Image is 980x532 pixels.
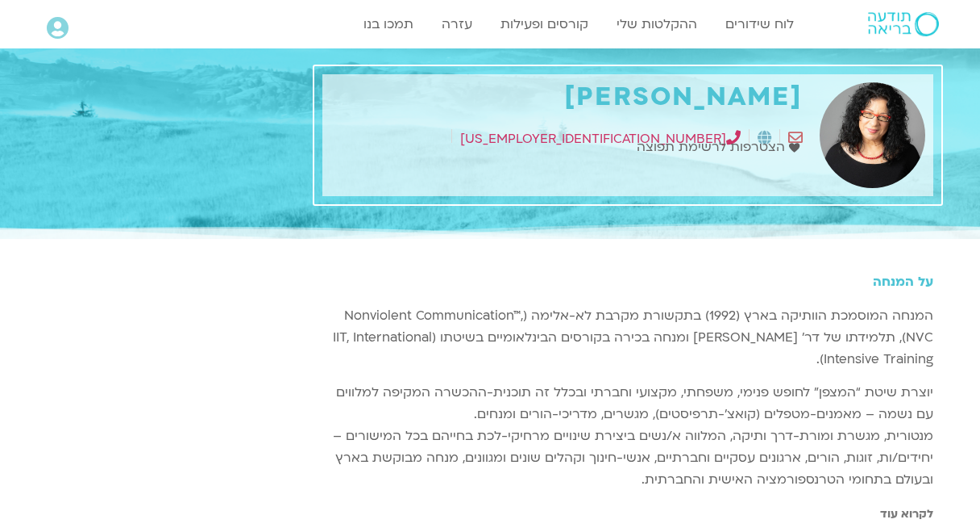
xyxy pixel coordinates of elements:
a: עזרה [434,9,480,40]
a: ההקלטות שלי [608,9,705,40]
a: [US_EMPLOYER_IDENTIFICATION_NUMBER] [460,130,741,148]
span: הצטרפות לרשימת תפוצה [637,136,789,158]
h1: [PERSON_NAME] [330,82,803,112]
a: תמכו בנו [355,9,421,40]
a: קורסים ופעילות [492,9,596,40]
a: לקרוא עוד [880,506,933,522]
img: תודעה בריאה [868,12,939,36]
a: לוח שידורים [717,9,802,40]
a: הצטרפות לרשימת תפוצה [637,136,804,158]
p: יוצרת שיטת “המצפן” לחופש פנימי, משפחתי, מקצועי וחברתי ובכלל זה תוכנית-ההכשרה המקיפה למלווים עם נש... [322,382,933,491]
p: המנחה המוסמכת הוותיקה בארץ (1992) בתקשורת מקרבת לא-אלימה (Nonviolent Communication™, NVC), תלמידת... [322,305,933,371]
h5: על המנחה [322,274,933,289]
